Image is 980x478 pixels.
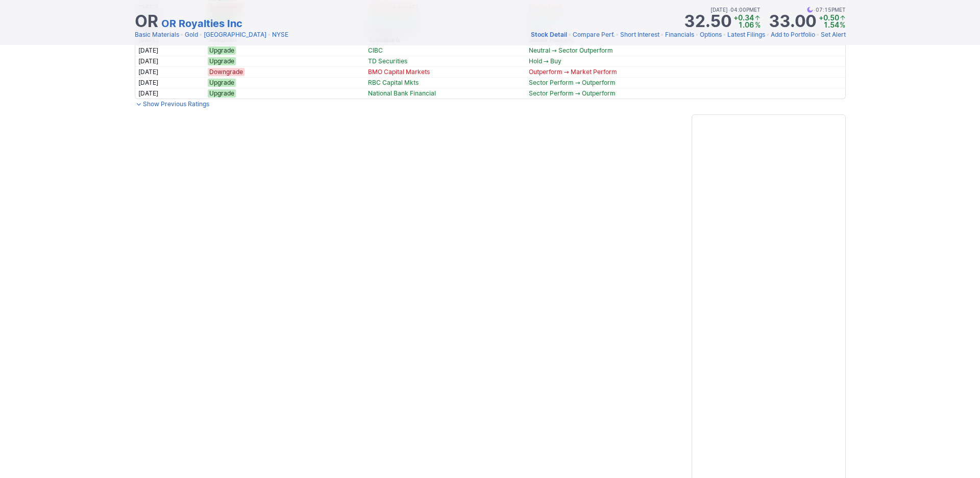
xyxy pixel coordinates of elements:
[568,30,572,40] span: •
[135,56,205,66] td: [DATE]
[727,30,765,40] a: Latest Filings
[727,31,765,38] span: Latest Filings
[755,20,761,29] span: %
[135,66,205,77] td: [DATE]
[771,30,815,40] a: Add to Portfolio
[267,30,271,40] span: •
[135,13,158,30] h1: OR
[769,13,816,30] strong: 33.00
[526,56,686,66] td: Hold → Buy
[684,13,731,30] strong: 32.50
[526,77,686,88] td: Sector Perform → Outperform
[135,100,209,108] a: Show Previous Ratings
[135,88,205,99] td: [DATE]
[616,30,619,40] span: •
[272,30,288,40] a: NYSE
[573,30,615,40] a: Compare Perf.
[573,31,615,38] span: Compare Perf.
[823,20,839,29] span: 1.54
[620,30,659,40] a: Short Interest
[365,88,526,99] td: National Bank Financial
[208,89,236,98] span: Upgrade
[813,5,816,14] span: •
[526,45,686,56] td: Neutral → Sector Outperform
[135,109,484,114] img: nic2x2.gif
[204,30,266,40] a: [GEOGRAPHIC_DATA]
[710,5,761,14] span: [DATE] 04:00PM ET
[135,45,205,56] td: [DATE]
[208,79,236,87] span: Upgrade
[700,30,722,40] a: Options
[135,30,179,40] a: Basic Materials
[185,30,198,40] a: Gold
[365,56,526,66] td: TD Securities
[840,20,845,29] span: %
[660,30,664,40] span: •
[816,30,820,40] span: •
[531,31,567,38] span: Stock Detail
[208,68,244,76] span: Downgrade
[695,30,699,40] span: •
[208,46,236,55] span: Upgrade
[531,30,567,40] a: Stock Detail
[819,13,839,22] span: +0.50
[526,88,686,99] td: Sector Perform → Outperform
[738,20,754,29] span: 1.06
[821,30,846,40] a: Set Alert
[208,57,236,65] span: Upgrade
[665,30,694,40] a: Financials
[733,13,754,22] span: +0.34
[180,30,184,40] span: •
[766,30,770,40] span: •
[365,66,526,77] td: BMO Capital Markets
[199,30,203,40] span: •
[728,5,730,14] span: •
[723,30,726,40] span: •
[135,77,205,88] td: [DATE]
[365,45,526,56] td: CIBC
[526,66,686,77] td: Outperform → Market Perform
[365,77,526,88] td: RBC Capital Mkts
[161,16,242,31] a: OR Royalties Inc
[807,5,846,14] span: 07:15PM ET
